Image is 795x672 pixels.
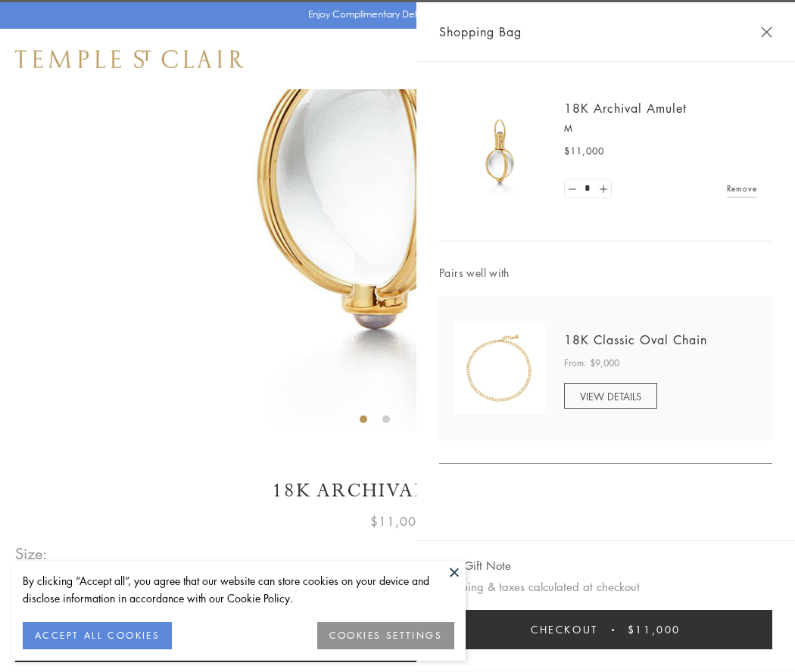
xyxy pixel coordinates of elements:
[308,7,480,22] p: Enjoy Complimentary Delivery & Returns
[370,512,425,531] span: $11,000
[317,622,454,649] button: COOKIES SETTINGS
[564,144,604,159] span: $11,000
[580,389,641,403] span: VIEW DETAILS
[439,577,772,596] p: Shipping & taxes calculated at checkout
[439,556,511,575] button: Add Gift Note
[761,26,772,38] button: Close Shopping Bag
[564,121,757,136] p: M
[628,621,681,638] span: $11,000
[23,622,172,649] button: ACCEPT ALL COOKIES
[15,50,244,68] img: Temple St. Clair
[564,356,619,371] span: From: $9,000
[439,610,772,649] button: Checkout $11,000
[565,179,580,198] a: Set quantity to 0
[439,22,522,42] span: Shopping Bag
[727,180,757,197] a: Remove
[439,264,772,282] span: Pairs well with
[595,179,610,198] a: Set quantity to 2
[564,331,707,348] a: 18K Classic Oval Chain
[23,572,454,607] div: By clicking “Accept all”, you agree that our website can store cookies on your device and disclos...
[15,541,48,566] span: Size:
[454,323,545,414] img: N88865-OV18
[454,106,545,197] img: 18K Archival Amulet
[15,478,780,504] h1: 18K Archival Amulet
[531,621,598,638] span: Checkout
[564,383,657,409] a: VIEW DETAILS
[564,100,687,117] a: 18K Archival Amulet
